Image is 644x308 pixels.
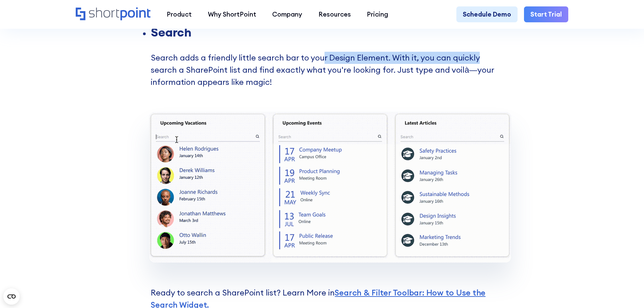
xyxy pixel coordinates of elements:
[151,26,503,112] li: Search adds a friendly little search bar to your Design Element. With it, you can quickly search ...
[310,6,359,23] a: Resources
[359,6,397,23] a: Pricing
[76,7,150,21] a: Home
[522,230,644,308] iframe: Chat Widget
[367,9,388,19] div: Pricing
[264,6,310,23] a: Company
[167,9,192,19] div: Product
[524,6,568,23] a: Start Trial
[318,9,351,19] div: Resources
[208,9,256,19] div: Why ShortPoint
[200,6,264,23] a: Why ShortPoint
[149,112,511,263] img: search a Sharepoint list
[272,9,302,19] div: Company
[3,288,20,305] button: Open CMP widget
[159,6,200,23] a: Product
[456,6,518,23] a: Schedule Demo
[151,24,191,40] strong: Search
